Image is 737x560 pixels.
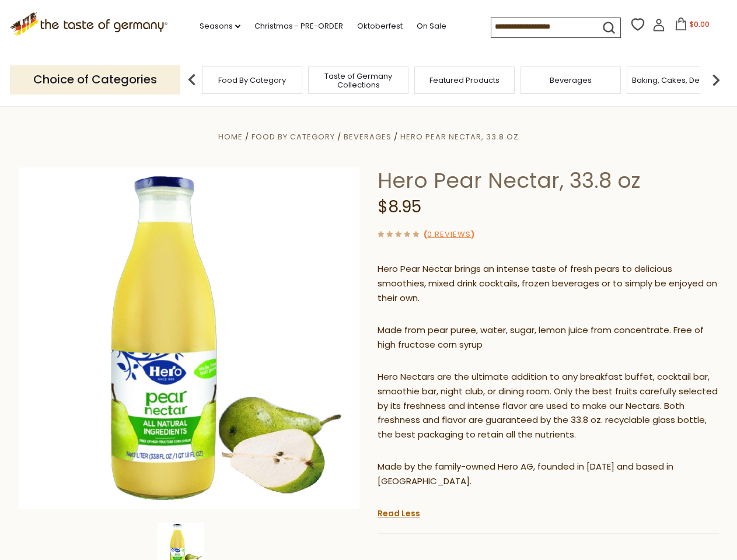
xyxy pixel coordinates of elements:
[550,76,592,85] a: Beverages
[19,167,360,509] img: Hero Pear Nectar, 33.8 oz
[254,20,343,33] a: Christmas - PRE-ORDER
[10,65,180,94] p: Choice of Categories
[378,195,421,218] span: $8.95
[668,17,717,35] button: $0.00
[378,370,719,443] p: Hero Nectars are the ultimate addition to any breakfast buffet, cocktail bar, smoothie bar, night...
[200,20,240,33] a: Seasons
[632,76,722,85] a: Baking, Cakes, Desserts
[378,323,719,352] p: Made from pear puree, water, sugar, lemon juice from concentrate. Free of high fructose corn syrup​
[312,72,405,89] a: Taste of Germany Collections
[424,229,474,240] span: ( )
[252,131,335,142] a: Food By Category
[690,19,710,29] span: $0.00
[417,20,446,33] a: On Sale
[704,68,728,92] img: next arrow
[427,229,471,241] a: 0 Reviews
[218,76,286,85] a: Food By Category
[378,167,719,194] h1: Hero Pear Nectar, 33.8 oz
[378,262,719,306] p: Hero Pear Nectar brings an intense taste of fresh pears to delicious smoothies, mixed drink cockt...
[344,131,392,142] a: Beverages
[400,131,519,142] a: Hero Pear Nectar, 33.8 oz
[218,131,243,142] a: Home
[429,76,500,85] a: Featured Products
[378,460,719,489] p: Made by the family-owned Hero AG, founded in [DATE] and based in [GEOGRAPHIC_DATA].
[357,20,403,33] a: Oktoberfest
[180,68,204,92] img: previous arrow
[378,508,420,519] a: Read Less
